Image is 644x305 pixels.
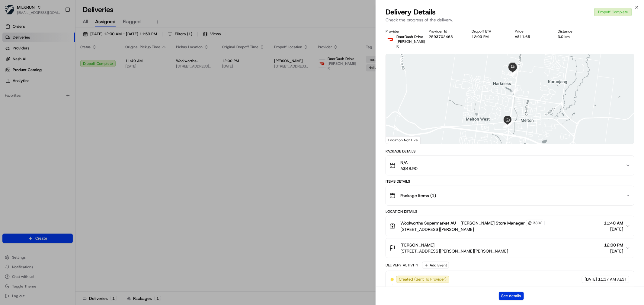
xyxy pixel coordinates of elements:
div: 12:03 PM [472,34,505,39]
span: 12:00 PM [604,242,623,248]
div: Distance [558,29,591,34]
span: [DATE] [604,226,623,232]
span: N/A [400,159,418,165]
div: Location Details [386,209,634,214]
span: Created (Sent To Provider) [399,277,447,282]
div: 8 [511,87,518,94]
div: Dropoff ETA [472,29,505,34]
span: [PERSON_NAME] P. [396,39,425,49]
div: Package Details [386,149,634,154]
span: DoorDash Drive [396,34,423,39]
div: Provider [386,29,419,34]
div: Provider Id [429,29,462,34]
span: [DATE] [585,277,597,282]
span: [DATE] [604,248,623,254]
div: Delivery Activity [386,263,418,268]
div: Location Not Live [386,136,421,144]
div: Price [515,29,548,34]
button: Woolworths Supermarket AU - [PERSON_NAME] Store Manager3302[STREET_ADDRESS][PERSON_NAME]11:40 AM[... [386,216,634,236]
span: Woolworths Supermarket AU - [PERSON_NAME] Store Manager [400,220,525,226]
button: See details [499,292,524,300]
span: [PERSON_NAME] [400,242,434,248]
button: Add Event [422,262,449,269]
div: A$11.65 [515,34,548,39]
span: Delivery Details [386,7,436,17]
button: [PERSON_NAME][STREET_ADDRESS][PERSON_NAME][PERSON_NAME]12:00 PM[DATE] [386,238,634,258]
div: 3.0 km [558,34,591,39]
button: Package Items (1) [386,186,634,205]
span: A$48.90 [400,165,418,171]
div: Items Details [386,179,634,184]
div: 10 [509,70,516,76]
span: [STREET_ADDRESS][PERSON_NAME][PERSON_NAME] [400,248,508,254]
p: Check the progress of the delivery. [386,17,634,23]
span: Package Items ( 1 ) [400,193,436,199]
img: doordash_logo_v2.png [386,34,395,44]
span: 3302 [533,221,543,225]
span: 11:37 AM AEST [598,277,626,282]
button: 2593702463 [429,34,453,39]
span: 11:40 AM [604,220,623,226]
button: N/AA$48.90 [386,156,634,175]
span: [STREET_ADDRESS][PERSON_NAME] [400,226,545,232]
